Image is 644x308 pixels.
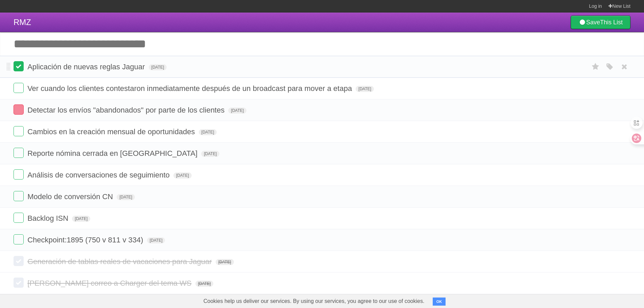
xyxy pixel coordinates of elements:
span: Modelo de conversión CN [27,192,115,201]
a: SaveThis List [571,16,630,29]
label: Done [14,61,24,71]
b: This List [600,19,623,26]
label: Done [14,256,24,266]
label: Done [14,104,24,115]
span: [DATE] [216,259,234,265]
label: Done [14,234,24,244]
label: Done [14,83,24,93]
span: Detectar los envíos "abandonados" por parte de los clientes [27,106,226,114]
span: Cookies help us deliver our services. By using our services, you agree to our use of cookies. [197,294,431,308]
span: Cambios en la creación mensual de oportunidades [27,127,196,136]
span: [DATE] [356,86,374,92]
span: Generación de tablas reales de vacaciones para Jaguar [27,257,213,266]
span: [DATE] [117,194,135,200]
span: [DATE] [199,129,217,135]
label: Done [14,191,24,201]
label: Done [14,169,24,180]
label: Star task [589,61,602,72]
span: Reporte nómina cerrada en [GEOGRAPHIC_DATA] [27,149,199,158]
span: Ver cuando los clientes contestaron inmediatamente después de un broadcast para mover a etapa [27,84,354,93]
span: [DATE] [149,64,167,70]
span: [DATE] [147,237,165,243]
span: [DATE] [228,108,246,114]
span: [DATE] [173,172,192,179]
span: [DATE] [201,151,219,157]
label: Done [14,278,24,288]
span: Backlog ISN [27,214,70,222]
span: Checkpoint:1895 (750 v 811 v 334) [27,236,145,244]
span: Aplicación de nuevas reglas Jaguar [27,63,146,71]
span: [DATE] [72,216,90,222]
span: [PERSON_NAME] correo a Charger del tema WS [27,279,193,287]
span: RMZ [14,18,31,27]
label: Done [14,126,24,136]
span: [DATE] [195,281,214,287]
button: OK [433,298,446,306]
label: Done [14,213,24,223]
label: Done [14,148,24,158]
span: Análisis de conversaciones de seguimiento [27,171,171,179]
